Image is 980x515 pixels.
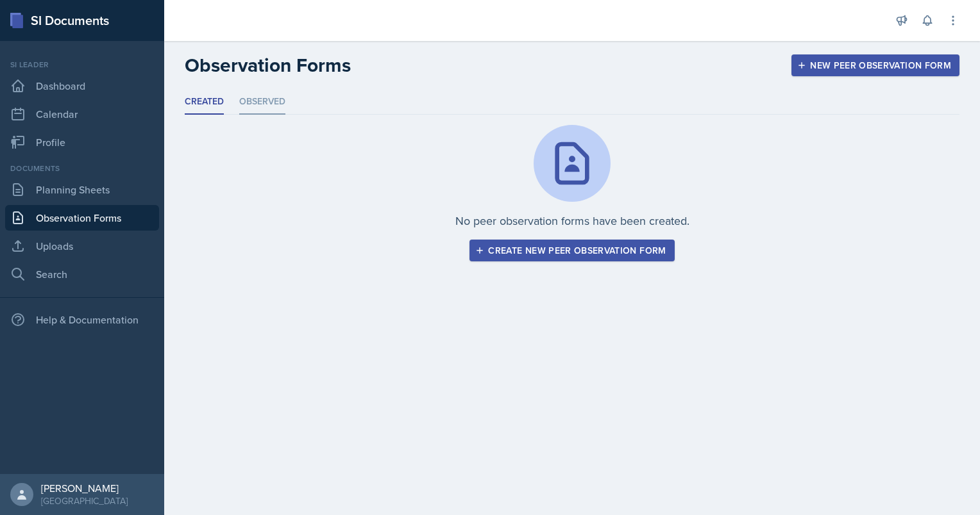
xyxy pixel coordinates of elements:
div: Documents [5,163,159,174]
a: Search [5,261,159,287]
li: Created [185,90,224,115]
div: Create new peer observation form [478,245,666,256]
button: Create new peer observation form [469,240,674,261]
div: [GEOGRAPHIC_DATA] [41,495,128,507]
div: New Peer Observation Form [800,60,951,70]
a: Planning Sheets [5,177,159,202]
div: [PERSON_NAME] [41,482,128,495]
button: New Peer Observation Form [791,54,959,76]
a: Uploads [5,233,159,259]
a: Observation Forms [5,205,159,231]
div: Si leader [5,59,159,70]
p: No peer observation forms have been created. [455,212,689,229]
h2: Observation Forms [185,54,351,77]
li: Observed [239,90,285,115]
a: Dashboard [5,73,159,99]
a: Profile [5,129,159,155]
a: Calendar [5,101,159,127]
div: Help & Documentation [5,307,159,332]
